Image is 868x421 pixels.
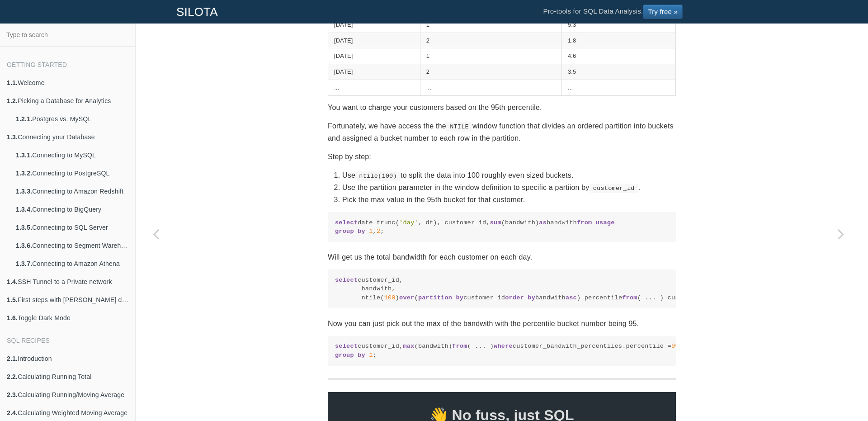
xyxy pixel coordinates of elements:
span: as [539,219,547,226]
td: [DATE] [328,33,420,48]
b: 1.5. [7,296,18,303]
span: over [399,294,414,301]
li: Use to split the data into 100 roughly even sized buckets. [342,169,676,181]
td: [DATE] [328,48,420,64]
span: 1 [369,352,373,359]
code: ntile(100) [355,171,401,180]
a: Next page: Calculating Top N items and Aggregating (sum) the remainder into [821,46,861,421]
li: Use the partition parameter in the window definition to specific a partiion by . [342,181,676,194]
a: 1.2.1.Postgres vs. MySQL [9,110,135,128]
b: 2.2. [7,373,18,380]
code: customer_id [590,184,638,193]
span: by [358,352,365,359]
span: group [335,228,354,235]
td: 4.6 [561,48,675,64]
b: 1.6. [7,314,18,322]
p: Will get us the total bandwidth for each customer on each day. [328,251,676,263]
b: 2.4. [7,409,18,416]
li: Pick the max value in the 95th bucket for that customer. [342,194,676,206]
p: You want to charge your customers based on the 95th percentile. [328,101,676,114]
b: 1.2.1. [16,115,32,123]
b: 1.3.4. [16,206,32,213]
span: 2 [377,228,380,235]
td: 1 [420,17,561,33]
a: 1.3.6.Connecting to Segment Warehouse [9,237,135,255]
span: by [358,228,365,235]
span: sum [490,219,501,226]
b: 1.3.2. [16,170,32,177]
td: ... [420,80,561,95]
span: from [452,343,467,350]
b: 1.2. [7,97,18,104]
td: 1 [420,48,561,64]
span: select [335,219,358,226]
td: ... [328,80,420,95]
a: SILOTA [170,0,225,23]
a: 1.3.4.Connecting to BigQuery [9,200,135,218]
a: Previous page: Analyze Mailchimp Data by Segmenting and Lead scoring your email list [136,46,176,421]
span: by [528,294,535,301]
code: customer_id, (bandwith) ( ... ) customer_bandwith_percentiles.percentile = ; [335,342,669,360]
span: select [335,277,358,284]
code: NTILE [446,122,472,131]
td: ... [561,80,675,95]
span: 1 [369,228,373,235]
b: 2.1. [7,355,18,362]
span: 100 [384,294,396,301]
a: 1.3.7.Connecting to Amazon Athena [9,255,135,273]
a: 1.3.3.Connecting to Amazon Redshift [9,182,135,200]
span: order [505,294,524,301]
span: max [403,343,414,350]
span: where [494,343,513,350]
b: 1.3.3. [16,188,32,195]
b: 2.3. [7,391,18,398]
span: partition [418,294,452,301]
span: group [335,352,354,359]
td: [DATE] [328,64,420,80]
code: date_trunc( , dt), customer_id, (bandwith) bandwith , ; [335,218,669,236]
a: 1.3.1.Connecting to MySQL [9,146,135,164]
p: Fortunately, we have access the the window function that divides an ordered partition into bucket... [328,120,676,144]
td: 2 [420,33,561,48]
span: 'day' [399,219,418,226]
code: customer_id, bandwith, ntile( ) ( customer_id bandwith ) percentile ( ... ) customer_bandwith_per... [335,276,669,302]
td: 1.8 [561,33,675,48]
span: from [622,294,637,301]
b: 1.3.6. [16,242,32,249]
a: 1.3.5.Connecting to SQL Server [9,218,135,237]
li: Pro-tools for SQL Data Analysis. [534,0,692,23]
b: 1.3. [7,133,18,141]
b: 1.3.1. [16,151,32,159]
span: select [335,343,358,350]
span: 95 [671,343,679,350]
b: 1.4. [7,278,18,285]
input: Type to search [3,26,132,43]
b: 1.3.7. [16,260,32,267]
td: 3.5 [561,64,675,80]
span: by [456,294,463,301]
a: 1.3.2.Connecting to PostgreSQL [9,164,135,182]
span: from [577,219,592,226]
b: 1.1. [7,79,18,86]
a: Try free » [643,5,683,19]
td: 2 [420,64,561,80]
td: [DATE] [328,17,420,33]
iframe: Drift Widget Chat Controller [823,376,857,410]
td: 5.3 [561,17,675,33]
p: Now you can just pick out the max of the bandwith with the percentile bucket number being 95. [328,317,676,330]
span: usage [596,219,615,226]
b: 1.3.5. [16,224,32,231]
span: asc [566,294,577,301]
p: Step by step: [328,151,676,163]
